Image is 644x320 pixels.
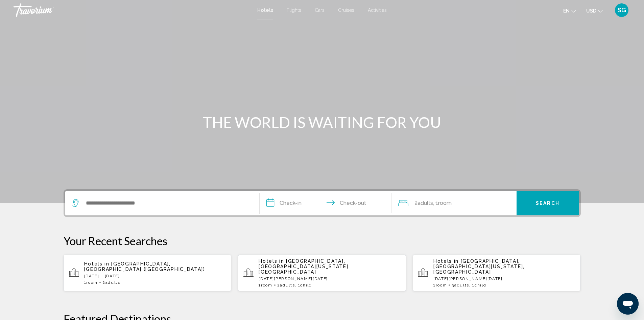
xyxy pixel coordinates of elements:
[391,191,517,215] button: Travelers: 2 adults, 0 children
[261,283,272,287] span: Room
[452,283,469,287] span: 3
[14,3,251,17] a: Travorium
[64,234,581,248] p: Your Recent Searches
[618,7,626,14] span: SG
[586,8,596,14] span: USD
[414,198,433,208] span: 2
[563,8,570,14] span: en
[300,283,312,287] span: Child
[517,191,579,215] button: Search
[259,283,272,287] span: 1
[433,198,452,208] span: , 1
[338,7,354,13] a: Cruises
[259,258,350,275] span: [GEOGRAPHIC_DATA], [GEOGRAPHIC_DATA][US_STATE], [GEOGRAPHIC_DATA]
[368,7,387,13] a: Activities
[238,254,406,292] button: Hotels in [GEOGRAPHIC_DATA], [GEOGRAPHIC_DATA][US_STATE], [GEOGRAPHIC_DATA][DATE][PERSON_NAME][DA...
[84,280,98,285] span: 1
[586,6,603,16] button: Change currency
[105,280,120,285] span: Adults
[86,280,98,285] span: Room
[617,293,639,315] iframe: Button to launch messaging window
[469,283,486,287] span: , 1
[84,274,226,278] p: [DATE] - [DATE]
[454,283,469,287] span: Adults
[84,261,205,272] span: [GEOGRAPHIC_DATA], [GEOGRAPHIC_DATA] ([GEOGRAPHIC_DATA])
[257,7,273,13] a: Hotels
[65,191,579,215] div: Search widget
[287,7,301,13] a: Flights
[433,258,525,275] span: [GEOGRAPHIC_DATA], [GEOGRAPHIC_DATA][US_STATE], [GEOGRAPHIC_DATA]
[280,283,295,287] span: Adults
[259,276,401,281] p: [DATE][PERSON_NAME][DATE]
[413,254,581,292] button: Hotels in [GEOGRAPHIC_DATA], [GEOGRAPHIC_DATA][US_STATE], [GEOGRAPHIC_DATA][DATE][PERSON_NAME][DA...
[475,283,486,287] span: Child
[436,283,447,287] span: Room
[64,254,232,292] button: Hotels in [GEOGRAPHIC_DATA], [GEOGRAPHIC_DATA] ([GEOGRAPHIC_DATA])[DATE] - [DATE]1Room2Adults
[433,258,459,264] span: Hotels in
[315,7,325,13] a: Cars
[613,3,630,17] button: User Menu
[195,113,449,131] h1: THE WORLD IS WAITING FOR YOU
[84,261,110,266] span: Hotels in
[102,280,120,285] span: 2
[438,200,452,206] span: Room
[536,201,559,206] span: Search
[418,200,433,206] span: Adults
[277,283,295,287] span: 2
[563,6,576,16] button: Change language
[295,283,312,287] span: , 1
[260,191,391,215] button: Check in and out dates
[259,258,284,264] span: Hotels in
[433,283,447,287] span: 1
[433,276,575,281] p: [DATE][PERSON_NAME][DATE]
